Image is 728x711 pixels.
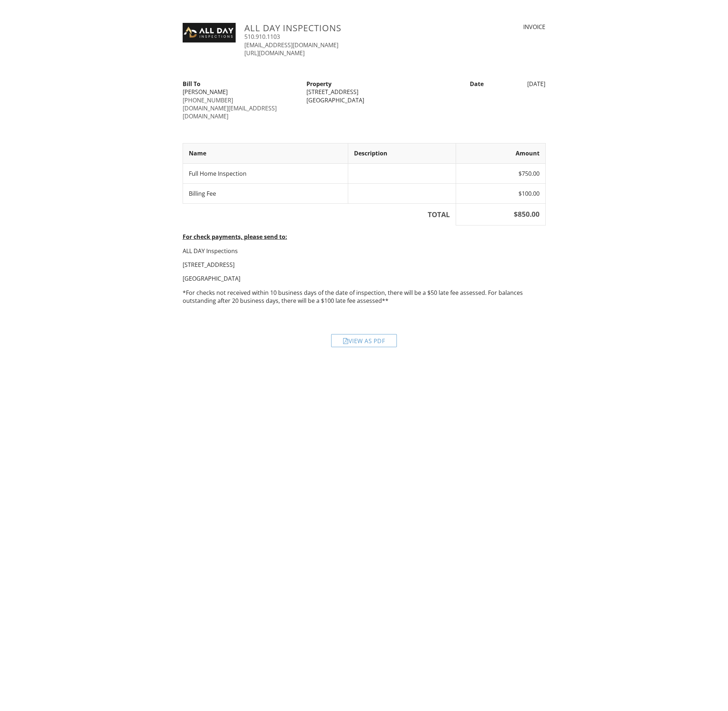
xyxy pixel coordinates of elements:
td: $750.00 [456,163,545,183]
p: [STREET_ADDRESS] [183,261,546,269]
h3: ALL DAY Inspections [244,23,452,33]
img: All_Day_B3_CROP.jpg [183,23,236,42]
strong: Property [306,80,332,88]
div: [GEOGRAPHIC_DATA] [306,96,422,104]
td: Billing Fee [183,183,348,203]
div: Date [426,80,488,88]
div: View as PDF [331,334,397,347]
td: $100.00 [456,183,545,203]
th: Description [348,143,456,163]
th: Amount [456,143,545,163]
p: ALL DAY Inspections [183,247,546,255]
th: $850.00 [456,204,545,226]
p: [GEOGRAPHIC_DATA] [183,275,546,283]
div: [STREET_ADDRESS] [306,88,422,96]
a: [URL][DOMAIN_NAME] [244,49,305,57]
div: INVOICE [461,23,545,31]
th: TOTAL [183,204,456,226]
strong: Bill To [183,80,200,88]
a: 510.910.1103 [244,33,280,41]
div: [PERSON_NAME] [183,88,298,96]
a: [EMAIL_ADDRESS][DOMAIN_NAME] [244,41,338,49]
u: For check payments, please send to: [183,233,287,241]
a: [DOMAIN_NAME][EMAIL_ADDRESS][DOMAIN_NAME] [183,104,277,120]
p: *For checks not received within 10 business days of the date of inspection, there will be a $50 l... [183,289,546,305]
a: [PHONE_NUMBER] [183,96,233,104]
a: View as PDF [331,339,397,347]
td: Full Home Inspection [183,163,348,183]
div: [DATE] [488,80,550,88]
th: Name [183,143,348,163]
